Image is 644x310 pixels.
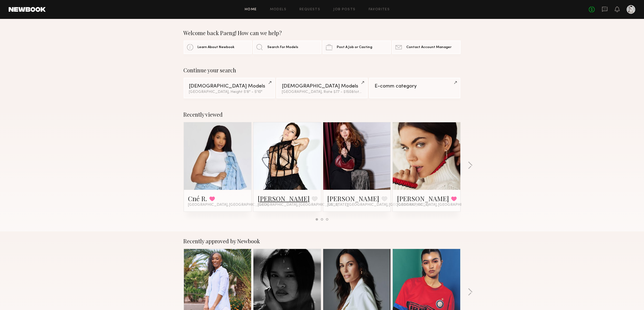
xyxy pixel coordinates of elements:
a: Home [245,8,257,11]
div: Continue your search [184,67,461,73]
div: E-comm category [375,84,455,89]
a: Search For Models [253,41,321,54]
span: [US_STATE][GEOGRAPHIC_DATA], [GEOGRAPHIC_DATA] [328,203,429,207]
a: Favorites [369,8,390,11]
div: Welcome back Paeng! How can we help? [184,30,461,36]
a: [DEMOGRAPHIC_DATA] Models[GEOGRAPHIC_DATA], Height 5'8" - 5'10" [184,78,275,98]
a: Contact Account Manager [392,41,460,54]
span: [GEOGRAPHIC_DATA], [GEOGRAPHIC_DATA] [258,203,338,207]
a: Learn About Newbook [184,41,252,54]
div: [DEMOGRAPHIC_DATA] Models [282,84,362,89]
span: Contact Account Manager [406,46,451,49]
span: [GEOGRAPHIC_DATA], [GEOGRAPHIC_DATA] [397,203,478,207]
span: Learn About Newbook [198,46,235,49]
span: & 1 other filter [351,90,375,94]
a: [DEMOGRAPHIC_DATA] Models[GEOGRAPHIC_DATA], Rate $77 - $150&1other filter [276,78,368,98]
a: Models [270,8,286,11]
div: [GEOGRAPHIC_DATA], Rate $77 - $150 [282,90,362,94]
span: Search For Models [267,46,298,49]
a: Cné R. [188,194,207,203]
a: Job Posts [333,8,356,11]
span: Post A Job or Casting [337,46,372,49]
div: [GEOGRAPHIC_DATA], Height 5'8" - 5'10" [189,90,269,94]
a: [PERSON_NAME] [258,194,310,203]
a: [PERSON_NAME] [328,194,379,203]
div: Recently viewed [184,111,461,118]
a: Requests [299,8,320,11]
a: Post A Job or Casting [323,41,391,54]
span: [GEOGRAPHIC_DATA], [GEOGRAPHIC_DATA] [188,203,269,207]
a: E-comm category [369,78,460,98]
a: [PERSON_NAME] [397,194,449,203]
div: [DEMOGRAPHIC_DATA] Models [189,84,269,89]
div: Recently approved by Newbook [184,238,461,244]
